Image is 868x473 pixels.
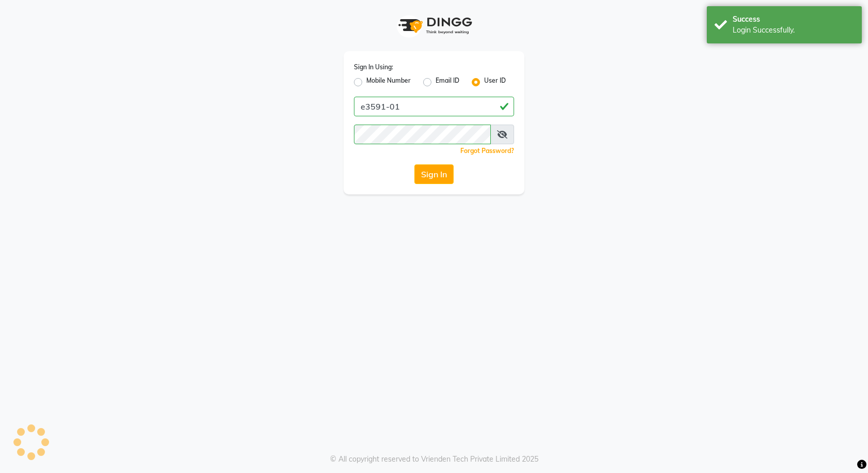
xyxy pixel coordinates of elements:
[366,76,411,88] label: Mobile Number
[436,76,459,88] label: Email ID
[354,63,393,72] label: Sign In Using:
[354,97,514,116] input: Username
[733,25,854,36] div: Login Successfully.
[414,164,454,184] button: Sign In
[354,125,491,144] input: Username
[733,14,854,25] div: Success
[393,10,475,41] img: logo1.svg
[484,76,506,88] label: User ID
[460,147,514,155] a: Forgot Password?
